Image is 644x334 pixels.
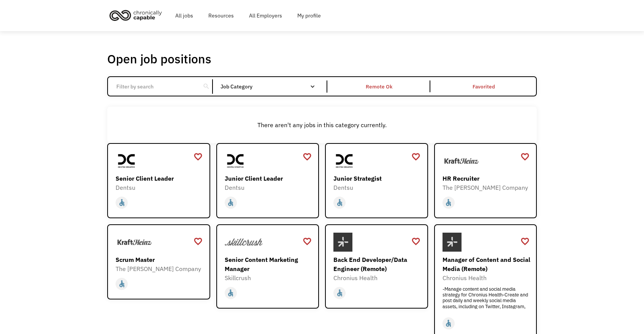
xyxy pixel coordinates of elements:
[333,174,422,183] div: Junior Strategist
[303,151,312,162] a: favorite_border
[443,255,531,273] div: Manager of Content and Social Media (Remote)
[107,7,164,24] img: Chronically Capable logo
[325,143,428,218] a: DentsuJunior StrategistDentsuaccessible
[116,151,138,170] img: Dentsu
[225,183,313,192] div: Dentsu
[303,236,312,247] a: favorite_border
[116,197,128,209] div: Worksite accessibility (i.e. ramp or elevator, modified restroom, ergonomic workstations)
[225,197,237,209] div: Worksite accessibility (i.e. ramp or elevator, modified restroom, ergonomic workstations)
[112,79,197,94] input: Filter by search
[107,224,210,299] a: The Kraft Heinz CompanyScrum MasterThe [PERSON_NAME] Companyaccessible
[520,236,530,247] a: favorite_border
[107,143,210,218] a: DentsuSenior Client LeaderDentsuaccessible
[118,278,126,290] div: accessible
[116,233,154,252] img: The Kraft Heinz Company
[443,273,531,282] div: Chronius Health
[327,77,431,96] a: Remote Ok
[432,77,536,96] a: Favorited
[333,183,422,192] div: Dentsu
[325,224,428,309] a: Chronius HealthBack End Developer/Data Engineer (Remote)Chronius Healthaccessible
[118,197,126,208] div: accessible
[290,3,328,28] a: My profile
[366,82,392,91] div: Remote Ok
[443,197,455,209] div: Worksite accessibility (i.e. ramp or elevator, modified restroom, ergonomic workstations)
[201,3,241,28] a: Resources
[194,151,203,162] a: favorite_border
[443,286,531,309] div: -Manage content and social media strategy for Chronius Health-Create and post daily and weekly so...
[220,84,323,89] div: Job Category
[333,151,355,170] img: Dentsu
[333,287,346,299] div: Worksite accessibility (i.e. ramp or elevator, modified restroom, ergonomic workstations)
[444,197,452,208] div: accessible
[443,183,531,192] div: The [PERSON_NAME] Company
[216,224,319,309] a: SkillcrushSenior Content Marketing ManagerSkillcrushaccessible
[194,236,203,247] a: favorite_border
[225,174,313,183] div: Junior Client Leader
[336,197,344,208] div: accessible
[116,183,204,192] div: Dentsu
[225,233,263,252] img: Skillcrush
[116,174,204,183] div: Senior Client Leader
[225,151,247,170] img: Dentsu
[333,233,352,252] img: Chronius Health
[411,236,420,247] a: favorite_border
[111,120,533,129] div: There aren't any jobs in this category currently.
[443,317,455,329] div: Worksite accessibility (i.e. ramp or elevator, modified restroom, ergonomic workstations)
[227,287,235,299] div: accessible
[203,81,210,92] div: search
[411,151,420,162] a: favorite_border
[443,151,481,170] img: The Kraft Heinz Company
[333,273,422,282] div: Chronius Health
[107,51,211,66] h1: Open job positions
[225,287,237,299] div: Worksite accessibility (i.e. ramp or elevator, modified restroom, ergonomic workstations)
[168,3,201,28] a: All jobs
[444,318,452,329] div: accessible
[116,255,204,264] div: Scrum Master
[520,151,530,162] a: favorite_border
[443,233,462,252] img: Chronius Health
[225,255,313,273] div: Senior Content Marketing Manager
[116,278,128,290] div: Worksite accessibility (i.e. ramp or elevator, modified restroom, ergonomic workstations)
[333,255,422,273] div: Back End Developer/Data Engineer (Remote)
[227,197,235,208] div: accessible
[241,3,290,28] a: All Employers
[225,273,313,282] div: Skillcrush
[116,264,204,273] div: The [PERSON_NAME] Company
[434,143,537,218] a: The Kraft Heinz CompanyHR RecruiterThe [PERSON_NAME] Companyaccessible
[216,143,319,218] a: DentsuJunior Client LeaderDentsuaccessible
[333,197,346,209] div: Worksite accessibility (i.e. ramp or elevator, modified restroom, ergonomic workstations)
[336,287,344,299] div: accessible
[443,174,531,183] div: HR Recruiter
